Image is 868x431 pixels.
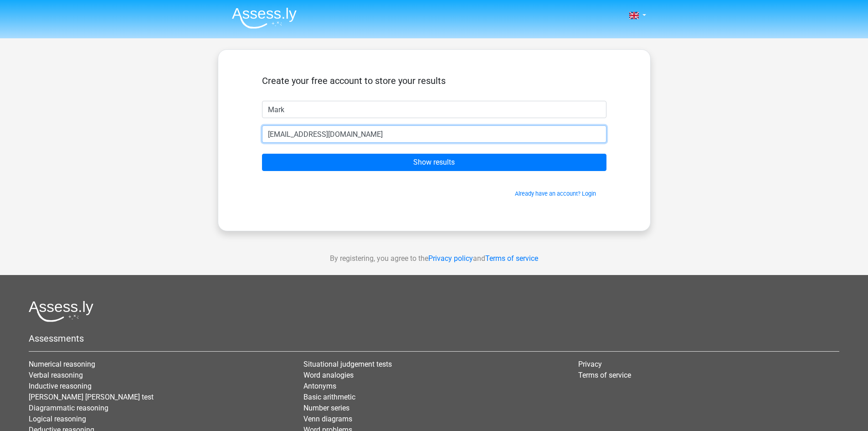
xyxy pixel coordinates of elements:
[29,301,93,322] img: Assessly logo
[29,371,83,379] a: Verbal reasoning
[29,415,86,423] a: Logical reasoning
[303,382,336,390] a: Antonyms
[29,393,154,401] a: [PERSON_NAME] [PERSON_NAME] test
[578,371,631,379] a: Terms of service
[303,415,352,423] a: Venn diagrams
[232,7,297,29] img: Assessly
[303,360,392,369] a: Situational judgement tests
[262,154,606,171] input: Show results
[29,382,92,390] a: Inductive reasoning
[485,254,538,263] a: Terms of service
[428,254,473,263] a: Privacy policy
[303,404,349,412] a: Number series
[578,360,602,369] a: Privacy
[515,190,596,197] a: Already have an account? Login
[262,101,606,118] input: First name
[29,360,95,369] a: Numerical reasoning
[262,125,606,143] input: Email
[303,371,354,379] a: Word analogies
[262,75,606,86] h5: Create your free account to store your results
[29,404,108,412] a: Diagrammatic reasoning
[29,333,839,344] h5: Assessments
[303,393,355,401] a: Basic arithmetic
